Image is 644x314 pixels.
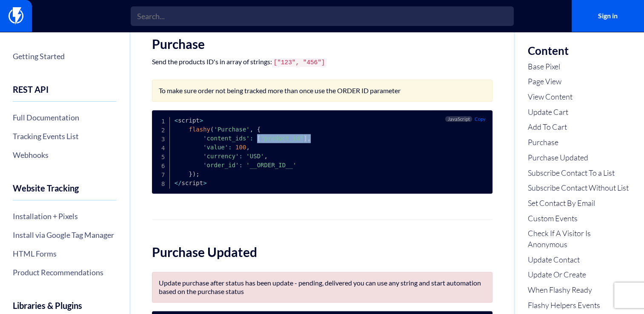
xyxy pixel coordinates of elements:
[214,126,249,133] span: 'Purchase'
[13,110,116,125] a: Full Documentation
[175,117,311,186] code: script script
[528,183,631,194] a: Subscribe Contact Without List
[210,126,214,133] span: (
[13,246,116,261] a: HTML Forms
[257,126,260,133] span: {
[13,85,116,102] h4: REST API
[307,135,311,142] span: ,
[528,213,631,224] a: Custom Events
[192,171,196,177] span: )
[175,180,178,186] span: <
[250,126,253,133] span: ,
[13,209,116,223] a: Installation + Pixels
[303,135,307,142] span: ]
[152,57,492,67] p: Send the products ID's in array of strings:
[189,126,210,133] span: flashy
[203,162,239,168] span: 'order_id'
[528,137,631,148] a: Purchase
[196,171,199,177] span: ;
[528,152,631,163] a: Purchase Updated
[159,86,486,95] p: To make sure order not being tracked more than once use the ORDER ID parameter
[264,153,267,160] span: ,
[239,153,242,160] span: :
[203,135,250,142] span: 'content_ids'
[13,265,116,280] a: Product Recommendations
[528,254,631,265] a: Update Contact
[272,58,327,67] code: ["123", "456"]
[528,45,631,57] h3: Content
[203,180,206,186] span: >
[528,107,631,118] a: Update Cart
[200,117,203,124] span: >
[246,144,249,151] span: ,
[13,129,116,143] a: Tracking Events List
[13,148,116,162] a: Webhooks
[528,168,631,179] a: Subscribe Contact To a List
[257,135,260,142] span: [
[239,162,242,168] span: :
[528,228,631,250] a: Check If A Visitor Is Anonymous
[528,76,631,87] a: Page View
[528,269,631,280] a: Update Or Create
[228,144,232,151] span: :
[528,61,631,72] a: Base Pixel
[528,122,631,133] a: Add To Cart
[246,162,296,168] span: '__ORDER_ID__'
[528,91,631,103] a: View Content
[131,6,514,26] input: Search...
[13,183,116,200] h4: Website Tracking
[528,198,631,209] a: Set Contact By Email
[475,116,486,122] span: Copy
[472,116,488,122] button: Copy
[13,49,116,63] a: Getting Started
[175,117,178,124] span: <
[152,37,492,51] h2: Purchase
[528,285,631,296] a: When Flashy Ready
[203,144,228,151] span: 'value'
[445,116,472,122] span: JavaScript
[235,144,246,151] span: 100
[260,135,303,142] span: "product_id"
[250,135,253,142] span: :
[528,300,631,311] a: Flashy Helpers Events
[159,279,486,296] p: Update purchase after status has been update - pending, delivered you can use any string and star...
[152,245,492,259] h2: Purchase Updated
[246,153,264,160] span: 'USD'
[178,180,181,186] span: /
[13,228,116,242] a: Install via Google Tag Manager
[203,153,239,160] span: 'currency'
[189,171,192,177] span: }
